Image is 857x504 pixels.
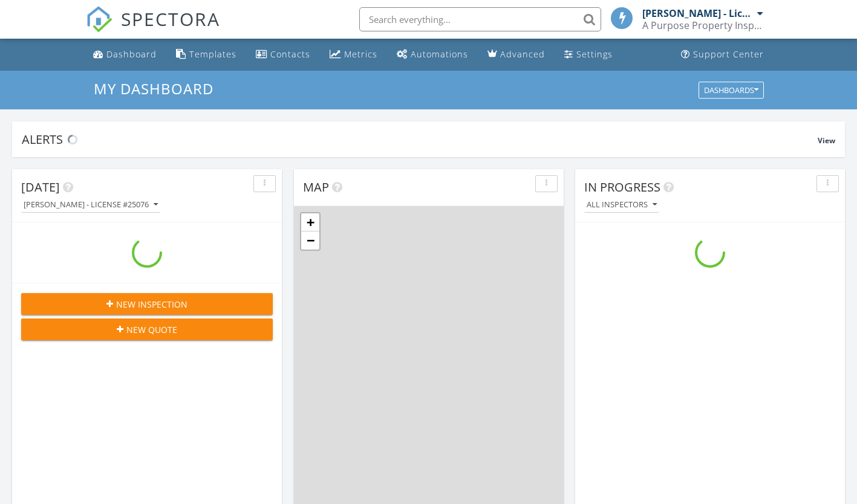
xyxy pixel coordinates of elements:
[392,44,473,66] a: Automations (Basic)
[301,231,319,250] a: Zoom out
[86,16,220,42] a: SPECTORA
[21,293,273,315] button: New Inspection
[270,48,310,60] div: Contacts
[86,6,112,33] img: The Best Home Inspection Software - Spectora
[22,131,818,147] div: Alerts
[251,44,315,66] a: Contacts
[189,48,236,60] div: Templates
[411,48,468,60] div: Automations
[693,48,764,60] div: Support Center
[559,44,617,66] a: Settings
[88,44,161,66] a: Dashboard
[171,44,241,66] a: Templates
[642,19,763,31] div: A Purpose Property Inspections - Michael M. McElroy - TREC Professional Inspector License# 25076
[584,197,659,213] button: All Inspectors
[699,82,764,99] button: Dashboards
[94,79,213,99] span: My Dashboard
[483,44,550,66] a: Advanced
[818,135,835,146] span: View
[301,213,319,231] a: Zoom in
[126,323,177,336] span: New Quote
[344,48,377,60] div: Metrics
[21,197,160,213] button: [PERSON_NAME] - License #25076
[576,48,613,60] div: Settings
[121,6,220,31] span: SPECTORA
[587,201,657,209] div: All Inspectors
[584,179,660,195] span: In Progress
[359,7,601,31] input: Search everything...
[325,44,382,66] a: Metrics
[303,179,329,195] span: Map
[500,48,545,60] div: Advanced
[21,318,273,340] button: New Quote
[116,298,187,311] span: New Inspection
[21,179,60,195] span: [DATE]
[642,7,754,19] div: [PERSON_NAME] - License #25076
[704,86,758,94] div: Dashboards
[676,44,769,66] a: Support Center
[106,48,157,60] div: Dashboard
[24,201,158,209] div: [PERSON_NAME] - License #25076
